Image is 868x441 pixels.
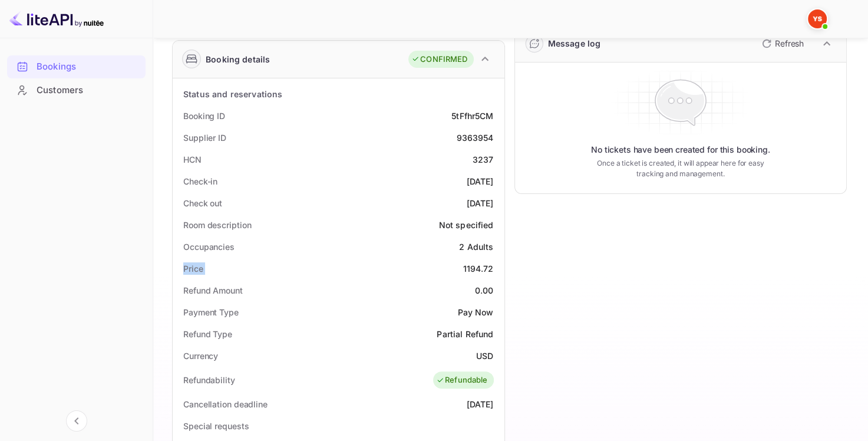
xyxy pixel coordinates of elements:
div: Currency [183,350,218,362]
div: Pay Now [457,306,493,318]
div: Bookings [7,55,146,78]
div: Cancellation deadline [183,398,268,410]
img: Yandex Support [808,9,827,28]
img: LiteAPI logo [9,9,104,28]
div: CONFIRMED [411,54,467,65]
div: 1194.72 [463,262,493,275]
button: Refresh [755,34,808,53]
div: 2 Adults [459,241,493,253]
div: Occupancies [183,241,235,253]
div: [DATE] [467,175,494,187]
p: Once a ticket is created, it will appear here for easy tracking and management. [592,158,769,179]
div: [DATE] [467,398,494,410]
div: Refundable [436,374,488,386]
div: Room description [183,219,251,231]
div: Special requests [183,420,249,432]
div: 3237 [473,153,494,166]
div: Message log [548,37,601,50]
div: Check-in [183,175,217,187]
div: Bookings [37,60,140,74]
p: Refresh [775,37,804,50]
div: Price [183,262,203,275]
div: Not specified [439,219,494,231]
a: Bookings [7,55,146,77]
div: 5tFfhr5CM [451,110,493,122]
p: No tickets have been created for this booking. [591,144,770,156]
div: Refund Type [183,328,232,340]
div: 9363954 [456,131,493,144]
button: Collapse navigation [66,410,87,432]
a: Customers [7,79,146,101]
div: Booking ID [183,110,225,122]
div: USD [476,350,493,362]
div: [DATE] [467,197,494,209]
div: Refundability [183,374,235,386]
div: Booking details [206,53,270,65]
div: Status and reservations [183,88,282,100]
div: HCN [183,153,202,166]
div: Refund Amount [183,284,243,297]
div: Payment Type [183,306,239,318]
div: Partial Refund [437,328,493,340]
div: Customers [37,84,140,97]
div: 0.00 [475,284,494,297]
div: Customers [7,79,146,102]
div: Check out [183,197,222,209]
div: Supplier ID [183,131,226,144]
